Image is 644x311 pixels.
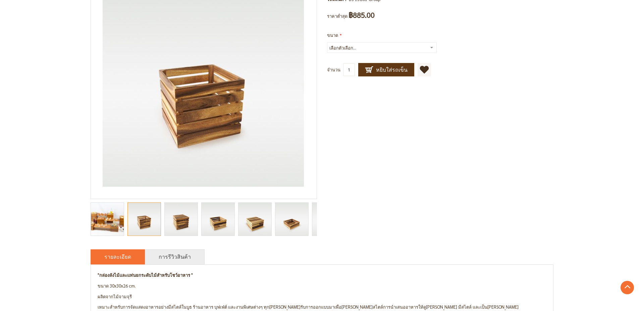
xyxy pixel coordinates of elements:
img: กล่องลังไม้และแท่นยกระดับไม้สำหรับโชว์อาหาร ทรงสี่เหลี่ยมจตุรัส [83,203,132,236]
b: "กล่องลังไม้และแท่นยกระดับไม้สำหรับโชว์อาหาร " [98,272,193,278]
img: กล่องลังไม้และแท่นยกระดับไม้สำหรับโชว์อาหาร ทรงสี่เหลี่ยมจตุรัส [165,203,198,236]
div: กล่องลังไม้และแท่นยกระดับไม้สำหรับโชว์อาหาร ทรงสี่เหลี่ยมจตุรัส [238,199,275,239]
div: กล่องลังไม้และแท่นยกระดับไม้สำหรับโชว์อาหาร ทรงสี่เหลี่ยมจตุรัส [201,199,238,239]
a: เพิ่มไปยังรายการโปรด [418,63,431,76]
div: กล่องลังไม้และแท่นยกระดับไม้สำหรับโชว์อาหาร ทรงสี่เหลี่ยมจตุรัส [275,199,312,239]
a: รายละเอียด [104,253,131,261]
div: กล่องลังไม้และแท่นยกระดับไม้สำหรับโชว์อาหาร ทรงสี่เหลี่ยมจตุรัส [312,199,349,239]
div: กล่องลังไม้และแท่นยกระดับไม้สำหรับโชว์อาหาร ทรงสี่เหลี่ยมจตุรัส [127,199,164,239]
img: กล่องลังไม้และแท่นยกระดับไม้สำหรับโชว์อาหาร ทรงสี่เหลี่ยมจตุรัส [238,203,271,236]
span: ฿885.00 [348,11,375,19]
img: กล่องลังไม้และแท่นยกระดับไม้สำหรับโชว์อาหาร ทรงสี่เหลี่ยมจตุรัส [312,203,345,236]
a: การรีวิวสินค้า [159,253,191,261]
img: กล่องลังไม้และแท่นยกระดับไม้สำหรับโชว์อาหาร ทรงสี่เหลี่ยมจตุรัส [202,203,234,236]
span: จำนวน [327,67,340,72]
a: Go to Top [621,281,634,294]
div: กล่องลังไม้และแท่นยกระดับไม้สำหรับโชว์อาหาร ทรงสี่เหลี่ยมจตุรัส [91,199,127,239]
span: หยิบใส่รถเข็น [365,66,408,74]
div: กล่องลังไม้และแท่นยกระดับไม้สำหรับโชว์อาหาร ทรงสี่เหลี่ยมจตุรัส [164,199,201,239]
span: ราคาต่ำสุด [327,13,347,19]
img: กล่องลังไม้และแท่นยกระดับไม้สำหรับโชว์อาหาร ทรงสี่เหลี่ยมจตุรัส [275,203,308,236]
p: ขนาด 30x30x26 cm. [98,282,546,290]
button: หยิบใส่รถเข็น [358,63,414,76]
p: ผลิตจากไม้จามจุรี [98,293,546,300]
span: ขนาด [327,32,338,38]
